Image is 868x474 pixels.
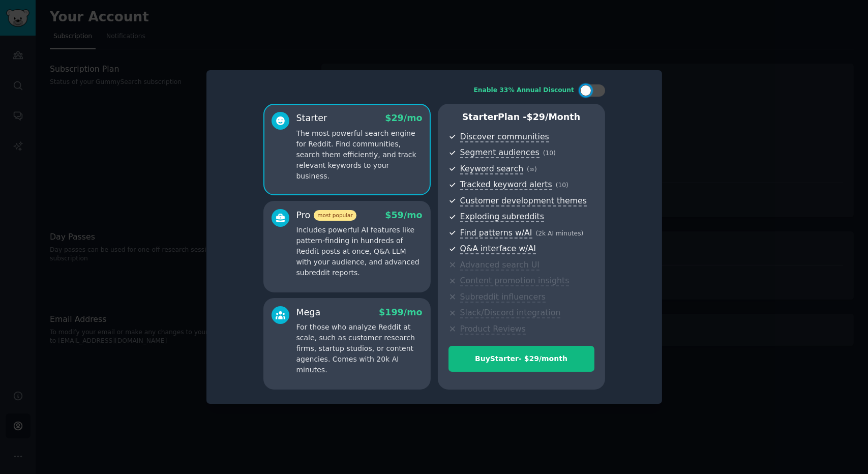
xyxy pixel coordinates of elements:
[527,166,537,173] span: ( ∞ )
[556,182,568,189] span: ( 10 )
[296,306,321,319] div: Mega
[296,128,423,182] p: The most powerful search engine for Reddit. Find communities, search them efficiently, and track ...
[460,260,540,271] span: Advanced search UI
[314,210,356,221] span: most popular
[460,308,561,318] span: Slack/Discord integration
[460,244,536,254] span: Q&A interface w/AI
[449,353,594,364] div: Buy Starter - $ 29 /month
[460,196,587,206] span: Customer development themes
[448,111,594,124] p: Starter Plan -
[460,147,540,158] span: Segment audiences
[527,112,581,122] span: $ 29 /month
[460,228,532,239] span: Find patterns w/AI
[460,164,524,174] span: Keyword search
[460,212,544,222] span: Exploding subreddits
[474,86,575,95] div: Enable 33% Annual Discount
[460,180,552,190] span: Tracked keyword alerts
[543,150,556,157] span: ( 10 )
[296,112,327,125] div: Starter
[460,132,549,142] span: Discover communities
[379,307,422,317] span: $ 199 /mo
[460,276,570,286] span: Content promotion insights
[460,324,526,335] span: Product Reviews
[296,225,423,278] p: Includes powerful AI features like pattern-finding in hundreds of Reddit posts at once, Q&A LLM w...
[460,292,546,303] span: Subreddit influencers
[385,210,422,220] span: $ 59 /mo
[448,346,594,372] button: BuyStarter- $29/month
[385,113,422,123] span: $ 29 /mo
[296,209,356,222] div: Pro
[296,322,423,375] p: For those who analyze Reddit at scale, such as customer research firms, startup studios, or conte...
[536,230,584,237] span: ( 2k AI minutes )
